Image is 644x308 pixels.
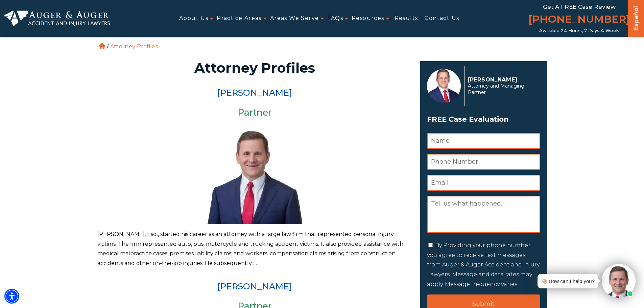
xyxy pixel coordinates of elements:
img: Herbert Auger [204,123,305,224]
input: Name [427,133,540,149]
img: Herbert Auger [427,69,461,103]
span: FREE Case Evaluation [427,113,540,126]
a: Resources [352,11,384,26]
input: Phone Number [427,154,540,170]
label: By Providing your phone number, you agree to receive text messages from Auger & Auger Accident an... [427,242,540,287]
img: Intaker widget Avatar [602,264,636,298]
span: Available 24 Hours, 7 Days a Week [539,28,619,33]
h1: Attorney Profiles [101,61,408,75]
span: Attorney and Managing Partner [468,83,536,96]
p: [PERSON_NAME] [468,76,536,83]
h3: Partner [97,108,412,118]
p: [PERSON_NAME], Esq., started his career as an attorney with a large law firm that represented per... [97,230,412,268]
input: Email [427,175,540,191]
a: Home [99,43,105,49]
span: Get a FREE Case Review [543,3,616,10]
a: Practice Areas [217,11,262,26]
a: Contact Us [425,11,459,26]
a: About Us [179,11,208,26]
a: FAQs [327,11,343,26]
img: Auger & Auger Accident and Injury Lawyers Logo [4,10,110,27]
a: [PERSON_NAME] [217,281,292,291]
a: [PHONE_NUMBER] [528,12,630,28]
div: 👋🏼 How can I help you? [541,277,595,286]
div: Accessibility Menu [4,289,19,304]
li: Attorney Profiles [109,43,160,50]
a: [PERSON_NAME] [217,88,292,98]
a: Results [395,11,418,26]
a: Areas We Serve [270,11,319,26]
